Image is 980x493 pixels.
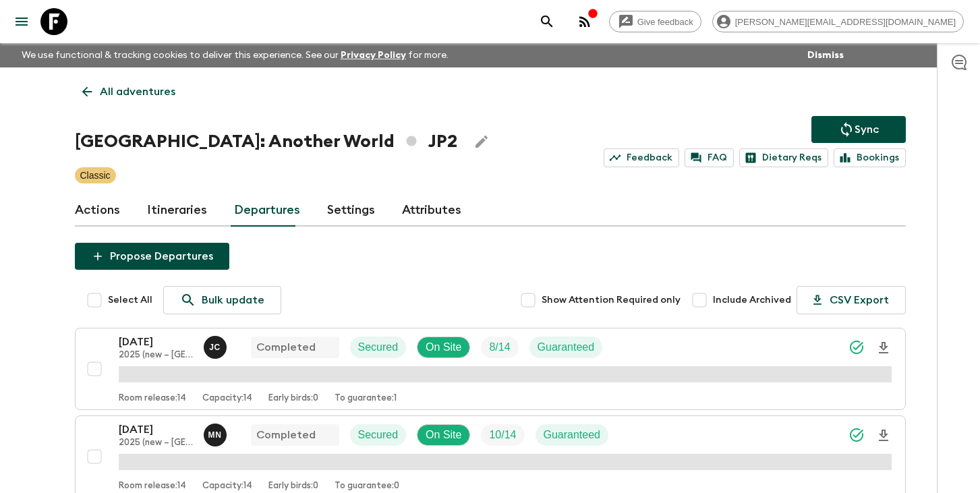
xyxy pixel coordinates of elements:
[426,339,461,355] p: On Site
[335,393,397,404] p: To guarantee: 1
[630,17,701,27] span: Give feedback
[100,84,175,100] p: All adventures
[875,428,892,444] svg: Download Onboarding
[119,422,193,438] p: [DATE]
[544,427,601,443] p: Guaranteed
[147,194,207,227] a: Itineraries
[108,293,152,307] span: Select All
[534,8,560,35] button: search adventures
[402,194,461,227] a: Attributes
[358,339,399,355] p: Secured
[426,427,461,443] p: On Site
[204,340,229,351] span: Juno Choi
[489,339,510,355] p: 8 / 14
[75,328,906,410] button: [DATE]2025 (new – [GEOGRAPHIC_DATA])Juno ChoiCompletedSecuredOn SiteTrip FillGuaranteedRoom relea...
[268,393,318,404] p: Early birds: 0
[848,427,865,443] svg: Synced Successfully
[834,148,906,167] a: Bookings
[119,334,193,350] p: [DATE]
[481,424,524,446] div: Trip Fill
[875,340,892,356] svg: Download Onboarding
[8,8,35,35] button: menu
[234,194,300,227] a: Departures
[538,339,595,355] p: Guaranteed
[604,148,679,167] a: Feedback
[811,116,906,143] button: Sync adventure departures to the booking engine
[542,293,681,307] span: Show Attention Required only
[739,148,828,167] a: Dietary Reqs
[335,481,399,492] p: To guarantee: 0
[712,11,964,32] div: [PERSON_NAME][EMAIL_ADDRESS][DOMAIN_NAME]
[489,427,516,443] p: 10 / 14
[268,481,318,492] p: Early birds: 0
[202,393,252,404] p: Capacity: 14
[804,46,847,65] button: Dismiss
[685,148,734,167] a: FAQ
[202,292,264,308] p: Bulk update
[481,337,518,358] div: Trip Fill
[204,428,229,438] span: Maho Nagareda
[75,78,183,105] a: All adventures
[713,293,791,307] span: Include Archived
[163,286,281,314] a: Bulk update
[202,481,252,492] p: Capacity: 14
[417,337,470,358] div: On Site
[16,43,454,67] p: We use functional & tracking cookies to deliver this experience. See our for more.
[256,427,316,443] p: Completed
[256,339,316,355] p: Completed
[341,51,406,60] a: Privacy Policy
[848,339,865,355] svg: Synced Successfully
[609,11,701,32] a: Give feedback
[119,481,186,492] p: Room release: 14
[80,169,111,182] p: Classic
[119,350,193,361] p: 2025 (new – [GEOGRAPHIC_DATA])
[358,427,399,443] p: Secured
[350,337,407,358] div: Secured
[75,128,457,155] h1: [GEOGRAPHIC_DATA]: Another World JP2
[728,17,963,27] span: [PERSON_NAME][EMAIL_ADDRESS][DOMAIN_NAME]
[119,438,193,448] p: 2025 (new – [GEOGRAPHIC_DATA])
[417,424,470,446] div: On Site
[350,424,407,446] div: Secured
[75,243,229,270] button: Propose Departures
[327,194,375,227] a: Settings
[468,128,495,155] button: Edit Adventure Title
[119,393,186,404] p: Room release: 14
[75,194,120,227] a: Actions
[855,121,879,138] p: Sync
[797,286,906,314] button: CSV Export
